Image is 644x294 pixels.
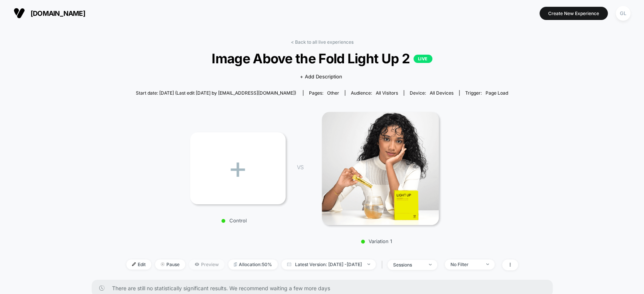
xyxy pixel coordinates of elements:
[486,263,489,265] img: end
[190,132,286,204] div: +
[322,112,439,225] img: Variation 1 main
[14,8,25,19] img: Visually logo
[126,259,151,269] span: Edit
[367,263,370,265] img: end
[450,262,481,267] div: No Filter
[351,90,398,96] div: Audience:
[281,259,376,269] span: Latest Version: [DATE] - [DATE]
[310,238,443,244] p: Variation 1
[136,90,296,96] span: Start date: [DATE] (Last edit [DATE] by [EMAIL_ADDRESS][DOMAIN_NAME])
[155,259,185,269] span: Pause
[234,262,237,266] img: rebalance
[31,9,85,17] span: [DOMAIN_NAME]
[404,90,459,96] span: Device:
[616,6,630,21] div: GL
[413,55,432,63] p: LIVE
[186,217,282,224] p: Control
[429,264,432,265] img: end
[430,90,453,96] span: all devices
[486,90,508,96] span: Page Load
[539,7,608,20] button: Create New Experience
[297,164,303,170] span: VS
[327,90,339,96] span: other
[161,262,164,266] img: end
[132,262,136,266] img: edit
[613,6,633,21] button: GL
[112,285,538,291] span: There are still no statistically significant results. We recommend waiting a few more days
[291,39,354,45] a: < Back to all live experiences
[146,51,498,66] span: Image Above the Fold Light Up 2
[393,262,423,268] div: sessions
[300,73,342,81] span: + Add Description
[309,90,339,96] div: Pages:
[380,259,387,270] span: |
[376,90,398,96] span: All Visitors
[228,259,278,269] span: Allocation: 50%
[465,90,508,96] div: Trigger:
[189,259,224,269] span: Preview
[11,7,88,19] button: [DOMAIN_NAME]
[287,262,291,266] img: calendar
